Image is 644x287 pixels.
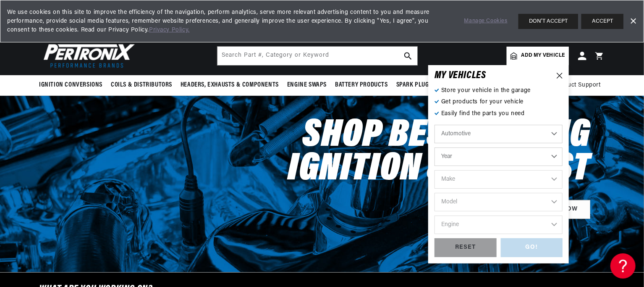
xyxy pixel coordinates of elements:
summary: Coils & Distributors [107,75,176,95]
span: Spark Plug Wires [396,81,448,90]
button: ACCEPT [581,14,623,29]
a: Manage Cookies [464,17,508,26]
summary: Headers, Exhausts & Components [176,75,283,95]
input: Search Part #, Category or Keyword [217,47,417,65]
span: Headers, Exhausts & Components [181,81,279,90]
summary: Engine Swaps [283,75,331,95]
span: Product Support [554,81,601,90]
p: Store your vehicle in the garage [435,86,563,95]
h6: MY VEHICLE S [435,71,486,80]
p: Easily find the parts you need [435,109,563,118]
span: Ignition Conversions [39,81,102,90]
summary: Spark Plug Wires [392,75,452,95]
select: Year [435,147,563,166]
span: Engine Swaps [287,81,327,90]
button: DON'T ACCEPT [518,14,578,29]
span: Add my vehicle [521,52,565,60]
a: Dismiss Banner [627,15,639,28]
span: Coils & Distributors [111,81,172,90]
select: Engine [435,216,563,234]
p: Get products for your vehicle [435,97,563,107]
span: We use cookies on this site to improve the efficiency of the navigation, perform analytics, serve... [7,8,453,34]
select: Model [435,193,563,211]
span: Battery Products [335,81,388,90]
select: Make [435,170,563,189]
a: Add my vehicle [507,47,569,65]
h2: Shop Best Selling Ignition & Exhaust [231,119,590,187]
button: search button [399,47,417,65]
summary: Product Support [554,75,605,95]
a: Privacy Policy. [149,27,190,33]
summary: Battery Products [331,75,392,95]
summary: Ignition Conversions [39,75,107,95]
select: Ride Type [435,125,563,143]
div: RESET [435,238,497,257]
img: Pertronix [39,41,136,70]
